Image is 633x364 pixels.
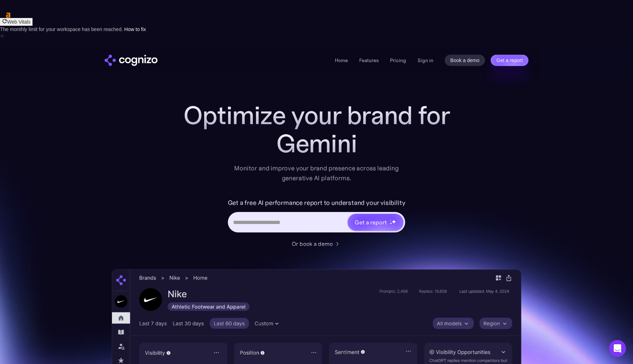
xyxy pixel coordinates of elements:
div: Gemini [175,129,458,158]
a: Get a report [491,55,528,66]
div: Get a report [355,218,386,226]
div: Monitor and improve your brand presence across leading generative AI platforms. [230,163,403,183]
a: How to fix [124,26,146,32]
a: Book a demo [445,55,485,66]
img: star [390,220,391,221]
a: Pricing [390,57,406,63]
h1: Optimize your brand for [175,101,458,129]
a: Sign in [418,56,433,65]
a: Home [335,57,348,63]
a: home [105,55,158,66]
img: cognizo logo [105,55,158,66]
label: Get a free AI performance report to understand your visibility [228,197,406,208]
a: Get a reportstarstarstar [347,213,404,231]
div: Open Intercom Messenger [609,340,626,357]
a: Features [359,57,379,63]
a: Or book a demo [292,239,341,248]
span: Web Vitals [7,19,30,25]
img: star [390,222,392,225]
div: Or book a demo [292,239,333,248]
img: star [391,219,396,224]
form: Hero URL Input Form [228,197,406,236]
